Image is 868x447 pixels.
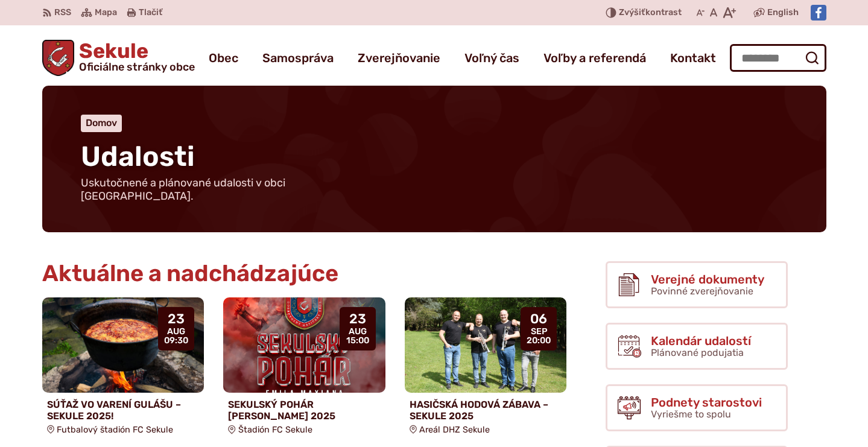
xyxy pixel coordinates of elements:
span: Futbalový štadión FC Sekule [57,425,173,435]
span: 09:30 [164,336,188,346]
img: Prejsť na Facebook stránku [811,5,826,21]
img: Prejsť na domovskú stránku [42,40,75,76]
a: Domov [86,117,117,128]
span: Sekule [74,41,195,72]
span: Plánované podujatia [651,347,744,358]
a: Voľný čas [464,41,519,75]
h4: HASIČSKÁ HODOVÁ ZÁBAVA – SEKULE 2025 [410,399,562,422]
a: Podnety starostovi Vyriešme to spolu [606,384,788,431]
a: English [765,5,801,20]
span: Kalendár udalostí [651,334,751,347]
span: 23 [346,312,369,326]
span: aug [164,327,188,337]
a: Voľby a referendá [543,41,646,75]
span: 23 [164,312,188,326]
a: Verejné dokumenty Povinné zverejňovanie [606,261,788,308]
span: Areál DHZ Sekule [419,425,490,435]
span: kontrast [619,8,682,18]
a: Logo Sekule, prejsť na domovskú stránku. [42,40,195,76]
span: RSS [54,5,71,20]
span: aug [346,327,369,337]
span: Tlačiť [139,8,162,18]
a: Kalendár udalostí Plánované podujatia [606,323,788,370]
span: 20:00 [527,336,551,346]
a: Kontakt [670,41,716,75]
a: HASIČSKÁ HODOVÁ ZÁBAVA – SEKULE 2025 Areál DHZ Sekule 06 sep 20:00 [405,297,567,439]
span: Zvýšiť [619,7,645,17]
a: Samospráva [262,41,334,75]
span: Mapa [95,5,117,20]
span: sep [527,327,551,337]
p: Uskutočnené a plánované udalosti v obci [GEOGRAPHIC_DATA]. [81,177,370,203]
span: Verejné dokumenty [651,273,764,286]
a: Obec [209,41,238,75]
span: 15:00 [346,336,369,346]
span: Podnety starostovi [651,396,762,409]
a: SEKULSKÝ POHÁR [PERSON_NAME] 2025 Štadión FC Sekule 23 aug 15:00 [223,297,385,439]
h4: SEKULSKÝ POHÁR [PERSON_NAME] 2025 [228,399,381,422]
h2: Aktuálne a nadchádzajúce [42,261,567,287]
h4: SÚŤAŽ VO VARENÍ GULÁŠU – SEKULE 2025! [47,399,200,422]
span: Povinné zverejňovanie [651,285,753,297]
span: 06 [527,312,551,326]
span: Udalosti [81,140,195,173]
a: Zverejňovanie [358,41,440,75]
span: Vyriešme to spolu [651,408,731,420]
span: Štadión FC Sekule [238,425,312,435]
span: English [767,5,799,20]
a: SÚŤAŽ VO VARENÍ GULÁŠU – SEKULE 2025! Futbalový štadión FC Sekule 23 aug 09:30 [42,297,204,439]
span: Oficiálne stránky obce [79,62,195,72]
